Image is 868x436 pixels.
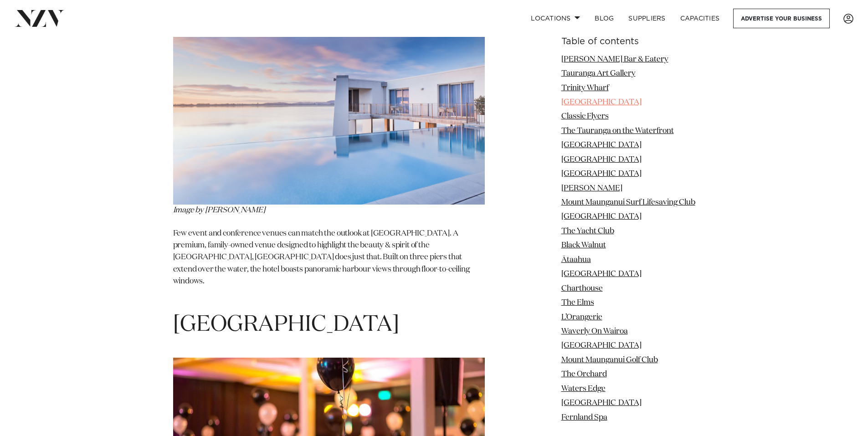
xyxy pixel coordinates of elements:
a: Ātaahua [561,256,591,264]
em: Image by [PERSON_NAME] [173,206,265,214]
a: Capacities [673,9,727,28]
a: Black Walnut [561,242,606,250]
a: The Elms [561,299,594,307]
a: Fernland Spa [561,414,607,421]
a: [GEOGRAPHIC_DATA] [561,271,642,278]
a: The Orchard [561,371,607,379]
span: [GEOGRAPHIC_DATA] [173,314,399,336]
a: Waverly On Wairoa [561,328,628,335]
a: [PERSON_NAME] Bar & Eatery [561,56,668,63]
a: [GEOGRAPHIC_DATA] [561,213,642,221]
a: Locations [524,9,587,28]
a: [GEOGRAPHIC_DATA] [561,342,642,350]
p: Few event and conference venues can match the outlook at [GEOGRAPHIC_DATA]. A premium, family-own... [173,228,485,300]
img: nzv-logo.png [15,10,64,26]
a: The Yacht Club [561,227,614,235]
a: [GEOGRAPHIC_DATA] [561,156,642,164]
a: Advertise your business [733,9,830,28]
a: Waters Edge [561,385,606,393]
a: Mount Maunganui Surf Lifesaving Club [561,199,695,206]
a: [GEOGRAPHIC_DATA] [561,142,642,149]
a: [GEOGRAPHIC_DATA] [561,400,642,407]
a: Trinity Wharf [561,84,609,92]
a: [GEOGRAPHIC_DATA] [561,170,642,178]
a: L’Orangerie [561,313,602,321]
h6: Table of contents [561,37,695,46]
a: Charthouse [561,285,603,292]
a: Mount Maunganui Golf Club [561,356,658,364]
a: The Tauranga on the Waterfront [561,127,674,135]
a: Tauranga Art Gallery [561,70,636,77]
a: BLOG [587,9,621,28]
a: Classic Flyers [561,113,609,121]
a: [GEOGRAPHIC_DATA] [561,98,642,106]
a: SUPPLIERS [621,9,673,28]
a: [PERSON_NAME] [561,185,622,192]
